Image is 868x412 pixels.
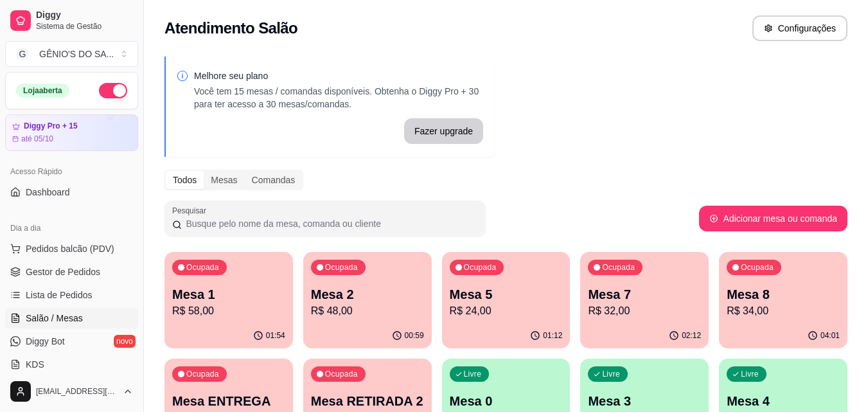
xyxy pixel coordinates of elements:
a: Salão / Mesas [5,308,138,328]
p: R$ 24,00 [450,303,563,319]
a: Diggy Pro + 15até 05/10 [5,114,138,151]
article: Diggy Pro + 15 [24,121,78,131]
p: R$ 58,00 [172,303,285,319]
p: Mesa ENTREGA [172,392,285,410]
button: Fazer upgrade [404,118,483,144]
span: Gestor de Pedidos [26,265,100,278]
p: R$ 32,00 [588,303,701,319]
span: Dashboard [26,186,70,199]
p: Mesa 5 [450,285,563,303]
div: Acesso Rápido [5,161,138,182]
p: Ocupada [186,369,219,379]
p: Livre [602,369,620,379]
p: 00:59 [405,330,424,341]
h2: Atendimento Salão [164,18,297,39]
p: R$ 34,00 [727,303,840,319]
article: até 05/10 [21,134,53,144]
button: Select a team [5,41,138,67]
button: Configurações [752,15,847,41]
input: Pesquisar [182,217,478,230]
span: [EMAIL_ADDRESS][DOMAIN_NAME] [36,386,118,397]
a: KDS [5,354,138,375]
span: Diggy [36,10,133,21]
p: Mesa 0 [450,392,563,410]
p: Ocupada [464,262,497,273]
span: Lista de Pedidos [26,289,93,301]
button: Alterar Status [99,83,127,98]
div: GÊNIO'S DO SA ... [39,48,114,60]
p: Ocupada [186,262,219,273]
div: Loja aberta [16,84,69,98]
p: Ocupada [741,262,774,273]
p: Ocupada [325,369,358,379]
a: Dashboard [5,182,138,202]
span: Sistema de Gestão [36,21,133,31]
div: Comandas [245,171,303,189]
p: 01:12 [543,330,562,341]
span: G [16,48,29,60]
p: Mesa 4 [727,392,840,410]
p: Mesa RETIRADA 2 [311,392,424,410]
div: Mesas [204,171,244,189]
p: Melhore seu plano [194,69,483,82]
p: R$ 48,00 [311,303,424,319]
p: 04:01 [820,330,840,341]
a: DiggySistema de Gestão [5,5,138,36]
button: OcupadaMesa 7R$ 32,0002:12 [580,252,709,348]
button: OcupadaMesa 8R$ 34,0004:01 [719,252,847,348]
p: Livre [464,369,482,379]
button: Adicionar mesa ou comanda [699,206,847,231]
a: Gestor de Pedidos [5,262,138,282]
button: OcupadaMesa 5R$ 24,0001:12 [442,252,571,348]
p: Você tem 15 mesas / comandas disponíveis. Obtenha o Diggy Pro + 30 para ter acesso a 30 mesas/com... [194,85,483,111]
button: [EMAIL_ADDRESS][DOMAIN_NAME] [5,376,138,407]
div: Dia a dia [5,218,138,238]
span: Diggy Bot [26,335,65,348]
a: Lista de Pedidos [5,285,138,305]
p: Mesa 1 [172,285,285,303]
p: Mesa 2 [311,285,424,303]
div: Todos [166,171,204,189]
label: Pesquisar [172,205,211,216]
button: OcupadaMesa 2R$ 48,0000:59 [303,252,432,348]
span: Pedidos balcão (PDV) [26,242,114,255]
p: Mesa 7 [588,285,701,303]
p: 01:54 [266,330,285,341]
p: Ocupada [602,262,635,273]
p: 02:12 [682,330,701,341]
a: Diggy Botnovo [5,331,138,352]
button: Pedidos balcão (PDV) [5,238,138,259]
span: KDS [26,358,44,371]
p: Ocupada [325,262,358,273]
p: Mesa 8 [727,285,840,303]
span: Salão / Mesas [26,312,83,325]
p: Mesa 3 [588,392,701,410]
p: Livre [741,369,759,379]
button: OcupadaMesa 1R$ 58,0001:54 [164,252,293,348]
